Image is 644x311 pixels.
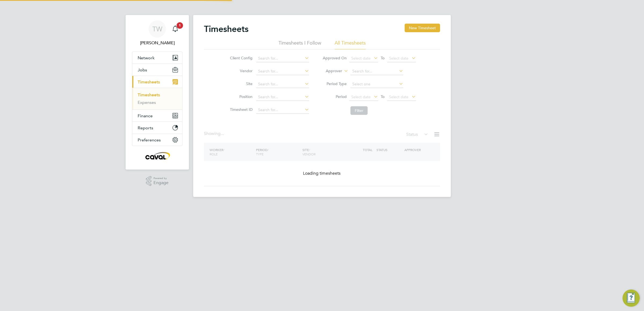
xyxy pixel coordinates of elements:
[228,107,253,112] label: Timesheet ID
[177,22,183,29] span: 1
[221,131,224,136] span: ...
[153,176,169,181] span: Powered by
[146,176,169,186] a: Powered byEngage
[379,54,386,61] span: To
[335,40,366,49] li: All Timesheets
[138,55,155,60] span: Network
[204,24,248,34] h2: Timesheets
[170,20,181,38] a: 1
[256,93,309,101] input: Search for...
[350,81,403,88] input: Select one
[256,81,309,88] input: Search for...
[144,151,171,160] img: caval-logo-retina.png
[138,125,153,130] span: Reports
[323,56,347,60] label: Approved On
[389,56,408,61] span: Select date
[279,40,321,49] li: Timesheets I Follow
[132,20,182,46] a: TW[PERSON_NAME]
[132,110,182,122] button: Finance
[256,68,309,75] input: Search for...
[132,134,182,146] button: Preferences
[351,94,371,99] span: Select date
[132,76,182,88] button: Timesheets
[256,55,309,62] input: Search for...
[405,24,440,32] button: New Timesheet
[389,94,408,99] span: Select date
[228,94,253,99] label: Position
[132,64,182,76] button: Jobs
[228,81,253,86] label: Site
[138,67,147,72] span: Jobs
[623,290,640,307] button: Engage Resource Center
[323,81,347,86] label: Period Type
[153,181,169,185] span: Engage
[406,131,429,138] div: Status
[132,88,182,109] div: Timesheets
[126,15,189,170] nav: Main navigation
[351,56,371,61] span: Select date
[132,40,182,46] span: Tim Wells
[132,122,182,134] button: Reports
[132,52,182,64] button: Network
[204,131,225,137] div: Showing
[138,113,153,118] span: Finance
[132,151,182,160] a: Go to home page
[350,106,368,115] button: Filter
[228,68,253,73] label: Vendor
[379,93,386,100] span: To
[152,25,162,32] span: TW
[138,92,160,97] a: Timesheets
[318,68,342,74] label: Approver
[138,79,160,85] span: Timesheets
[256,106,309,114] input: Search for...
[323,94,347,99] label: Period
[350,68,403,75] input: Search for...
[138,137,161,142] span: Preferences
[138,100,156,105] a: Expenses
[228,56,253,60] label: Client Config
